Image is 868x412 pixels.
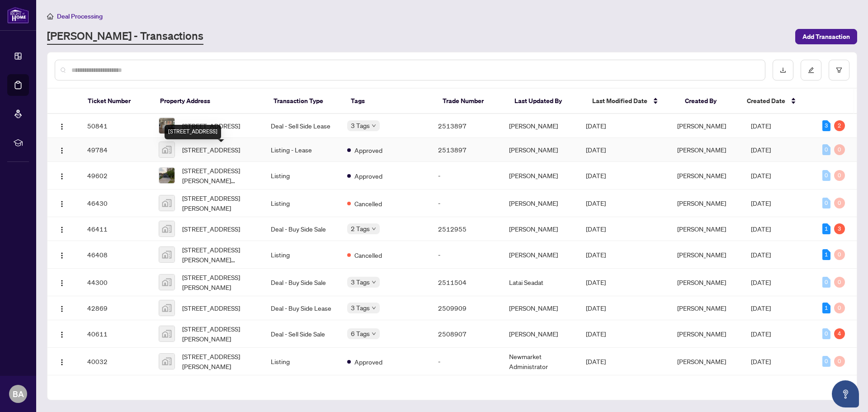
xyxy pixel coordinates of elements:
span: Add Transaction [802,29,850,44]
span: [PERSON_NAME] [677,251,726,259]
span: [STREET_ADDRESS][PERSON_NAME][PERSON_NAME] [182,245,256,265]
th: Last Modified Date [585,89,678,114]
div: 0 [834,198,845,208]
td: Listing [264,162,340,189]
span: Created Date [747,96,785,106]
span: [STREET_ADDRESS] [182,145,240,155]
span: [PERSON_NAME] [677,146,726,154]
span: [PERSON_NAME] [677,122,726,130]
span: [DATE] [751,122,771,130]
span: down [372,123,376,128]
span: [PERSON_NAME] [677,225,726,233]
span: Cancelled [354,199,382,208]
span: [DATE] [586,251,606,259]
td: 2512955 [431,217,502,241]
td: Listing [264,348,340,375]
td: 2511504 [431,269,502,296]
span: [DATE] [751,146,771,154]
div: 1 [822,223,830,234]
span: [STREET_ADDRESS][PERSON_NAME][PERSON_NAME] [182,166,256,185]
th: Last Updated By [507,89,585,114]
button: edit [801,60,821,81]
img: Logo [58,200,66,208]
span: [DATE] [751,304,771,312]
span: [STREET_ADDRESS] [182,224,240,234]
img: thumbnail-img [159,118,175,133]
img: thumbnail-img [159,326,175,341]
img: Logo [58,252,66,259]
td: - [431,189,502,217]
span: down [372,306,376,310]
div: 3 [822,120,830,131]
img: thumbnail-img [159,247,175,262]
span: filter [836,67,842,73]
img: Logo [58,359,66,366]
button: Logo [55,247,69,262]
td: Deal - Buy Side Sale [264,269,340,296]
img: thumbnail-img [159,168,175,183]
th: Created By [678,89,740,114]
span: 6 Tags [351,328,370,339]
span: edit [808,67,814,73]
button: Logo [55,142,69,157]
td: [PERSON_NAME] [502,162,578,189]
img: Logo [58,123,66,130]
div: 0 [822,328,830,339]
td: 50841 [80,114,151,138]
img: thumbnail-img [159,195,175,211]
button: Logo [55,222,69,236]
span: [DATE] [586,171,606,180]
span: BA [13,388,24,400]
th: Tags [344,89,435,114]
div: 4 [834,328,845,339]
span: Last Modified Date [592,96,647,106]
div: 0 [834,303,845,313]
div: 0 [834,170,845,181]
td: - [431,348,502,375]
span: [DATE] [586,304,606,312]
img: Logo [58,173,66,180]
td: Latai Seadat [502,269,578,296]
div: 0 [834,277,845,288]
td: [PERSON_NAME] [502,320,578,348]
button: Logo [55,275,69,289]
td: 46411 [80,217,151,241]
img: Logo [58,226,66,233]
span: [DATE] [751,357,771,365]
span: [DATE] [586,357,606,365]
span: [STREET_ADDRESS][PERSON_NAME] [182,272,256,292]
td: 40611 [80,320,151,348]
span: Approved [354,357,382,367]
div: 1 [822,249,830,260]
span: [DATE] [586,146,606,154]
span: [DATE] [751,278,771,286]
span: [PERSON_NAME] [677,304,726,312]
span: [STREET_ADDRESS] [182,303,240,313]
img: Logo [58,279,66,287]
img: Logo [58,305,66,313]
img: Logo [58,331,66,338]
td: [PERSON_NAME] [502,114,578,138]
div: 0 [822,170,830,181]
td: Listing [264,241,340,269]
span: [DATE] [751,199,771,207]
span: [DATE] [586,330,606,338]
a: [PERSON_NAME] - Transactions [47,28,203,45]
td: Deal - Buy Side Sale [264,217,340,241]
span: [DATE] [586,122,606,130]
div: 1 [822,303,830,313]
div: 2 [834,120,845,131]
td: 2508907 [431,320,502,348]
span: Approved [354,145,382,155]
div: 0 [834,249,845,260]
img: thumbnail-img [159,300,175,316]
td: 2513897 [431,138,502,162]
span: [PERSON_NAME] [677,330,726,338]
td: 44300 [80,269,151,296]
td: Deal - Sell Side Lease [264,114,340,138]
td: Listing [264,189,340,217]
span: 3 Tags [351,303,370,313]
img: thumbnail-img [159,142,175,157]
span: [PERSON_NAME] [677,199,726,207]
td: 46430 [80,189,151,217]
